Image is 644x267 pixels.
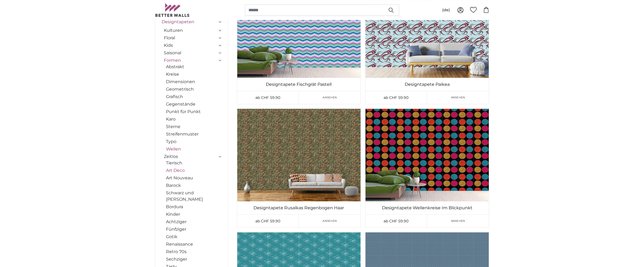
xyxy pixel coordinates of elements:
button: (de) [438,5,454,15]
summary: Zeitlos [164,153,222,160]
summary: Saisonal [164,50,222,56]
a: Wellen [166,146,222,152]
a: Kreise [166,71,222,78]
a: Geometrisch [166,86,222,92]
span: Ansehen [451,219,465,223]
span: ab CHF 59.90 [255,219,280,223]
a: Renaissance [166,241,222,247]
span: Ansehen [451,95,465,99]
a: Retro 70s [166,249,222,255]
a: Kinder [166,211,222,218]
a: Saisonal [164,50,217,56]
a: Karo [166,116,222,122]
summary: Kulturen [164,27,222,34]
a: Streifenmuster [166,131,222,137]
a: Barock [166,182,222,189]
a: Gotik [166,234,222,240]
a: Zeitlos [164,153,217,160]
img: Betterwalls [155,3,190,17]
a: Tierisch [166,160,222,166]
a: Designtapete Fischgrät Pastell [238,81,359,88]
a: Typo [166,138,222,145]
a: Sterne [166,123,222,130]
a: Designtapeten [162,19,217,25]
a: Formen [164,57,217,64]
a: Grafisch [166,94,222,100]
a: Designtapete Wellenkreise Im Blickpunkt [366,205,488,211]
a: Ansehen [427,215,489,227]
a: Kulturen [164,27,217,34]
span: Ansehen [323,95,337,99]
a: Bordura [166,204,222,210]
a: Kids [164,42,217,49]
a: Floral [164,35,217,41]
summary: Kids [164,42,222,49]
a: Art Nouveau [166,175,222,181]
a: Dimensionen [166,79,222,85]
a: Sechziger [166,256,222,262]
a: Gegenstände [166,101,222,107]
span: ab CHF 59.90 [255,95,280,100]
span: ab CHF 59.90 [384,219,408,223]
summary: Floral [164,35,222,41]
a: Designtapete Paikea [366,81,488,88]
a: Fünfziger [166,226,222,233]
span: Ansehen [323,219,337,223]
a: Ansehen [299,215,361,227]
a: Schwarz und [PERSON_NAME] [166,190,222,203]
a: Achtziger [166,219,222,225]
a: Ansehen [299,91,361,104]
a: Art Deco [166,167,222,174]
summary: Designtapeten [162,19,222,25]
summary: Formen [164,57,222,64]
a: Abstrakt [166,64,222,70]
a: Designtapete Rusalkas Regenbogen Haar [238,205,359,211]
a: Ansehen [427,91,489,104]
a: Punkt für Punkt [166,109,222,115]
span: ab CHF 59.90 [384,95,408,100]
